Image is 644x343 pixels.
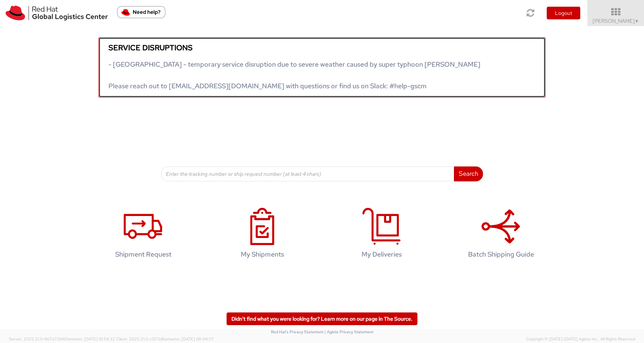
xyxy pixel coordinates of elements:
[214,251,310,258] h4: My Shipments
[334,251,430,258] h4: My Deliveries
[593,18,639,24] span: [PERSON_NAME]
[206,200,318,270] a: My Shipments
[326,200,438,270] a: My Deliveries
[635,18,639,24] span: ▼
[9,336,115,342] span: Server: 2025.21.0-667a72bf6fa
[108,60,480,90] span: - [GEOGRAPHIC_DATA] - temporary service disruption due to severe weather caused by super typhoon ...
[271,329,323,334] a: Red Hat's Privacy Statement
[87,200,199,270] a: Shipment Request
[445,200,557,270] a: Batch Shipping Guide
[227,312,417,325] a: Didn't find what you were looking for? Learn more on our page in The Source.
[70,336,115,342] span: master, [DATE] 10:54:32
[325,329,373,334] a: | Agistix Privacy Statement
[95,251,191,258] h4: Shipment Request
[161,166,454,181] input: Enter the tracking number or ship request number (at least 4 chars)
[547,7,580,19] button: Logout
[526,336,635,342] span: Copyright © [DATE]-[DATE] Agistix Inc., All Rights Reserved
[453,251,549,258] h4: Batch Shipping Guide
[6,6,108,20] img: rh-logistics-00dfa346123c4ec078e1.svg
[454,166,483,181] button: Search
[108,44,536,52] h5: Service disruptions
[116,336,214,342] span: Client: 2025.21.0-c073d8a
[117,6,165,18] button: Need help?
[167,336,214,342] span: master, [DATE] 08:04:37
[98,37,546,98] a: Service disruptions - [GEOGRAPHIC_DATA] - temporary service disruption due to severe weather caus...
